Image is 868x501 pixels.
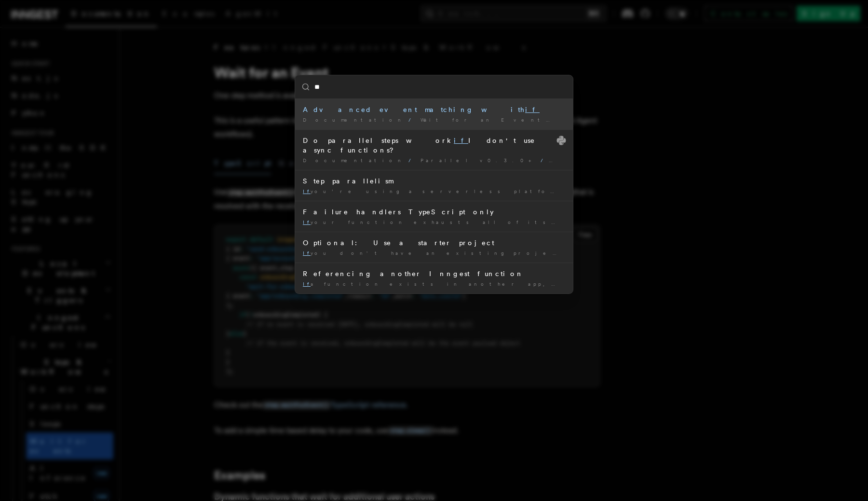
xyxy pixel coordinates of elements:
div: your function exhausts all of its retries, it will … [303,219,565,226]
mark: If [303,281,311,287]
span: / [541,157,549,163]
div: Referencing another Inngest function [303,269,565,278]
div: a function exists in another app, you can create … [303,280,565,288]
mark: if [525,106,540,113]
div: Optional: Use a starter project [303,238,565,248]
div: Failure handlers TypeScript only [303,207,565,217]
div: Step parallelism [303,176,565,186]
mark: If [303,250,311,256]
div: you don't have an existing project, you can … [303,250,565,257]
span: Examples [562,117,620,123]
div: you’re using a serverless platform to host, code … [303,188,565,195]
span: Documentation [303,157,405,163]
mark: if [454,137,468,144]
mark: If [303,219,311,225]
div: Do parallel steps work I don't use async functions? [303,136,565,155]
span: Wait for an Event [420,117,557,123]
span: / [408,157,417,163]
span: Parallel v0.3.0+ [420,157,537,163]
div: Advanced event matching with [303,105,565,114]
span: / [408,117,417,123]
mark: If [303,188,311,194]
span: Documentation [303,117,405,123]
